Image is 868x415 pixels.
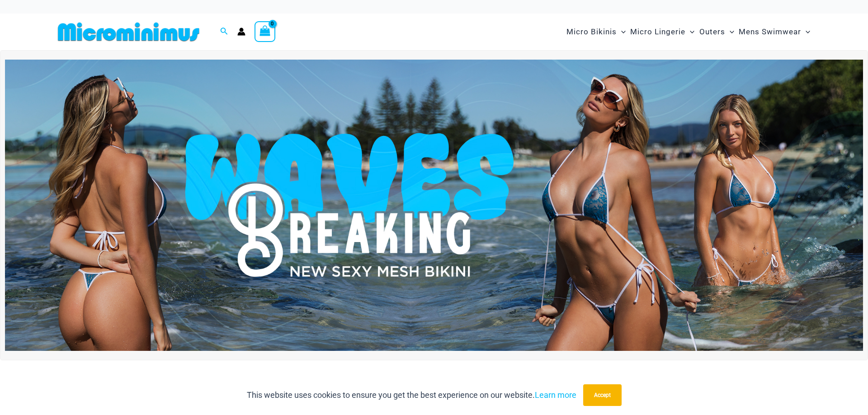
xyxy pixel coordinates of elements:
[697,18,736,46] a: OutersMenu ToggleMenu Toggle
[255,21,275,42] a: View Shopping Cart, empty
[566,20,617,43] span: Micro Bikinis
[237,28,245,36] a: Account icon link
[5,60,863,351] img: Waves Breaking Ocean Bikini Pack
[564,18,628,46] a: Micro BikinisMenu ToggleMenu Toggle
[736,18,812,46] a: Mens SwimwearMenu ToggleMenu Toggle
[685,20,694,43] span: Menu Toggle
[220,26,228,37] a: Search icon link
[699,20,725,43] span: Outers
[583,384,622,406] button: Accept
[54,22,203,42] img: MM SHOP LOGO FLAT
[535,390,576,400] a: Learn more
[628,18,697,46] a: Micro LingerieMenu ToggleMenu Toggle
[739,20,801,43] span: Mens Swimwear
[630,20,685,43] span: Micro Lingerie
[563,17,814,47] nav: Site Navigation
[617,20,626,43] span: Menu Toggle
[725,20,734,43] span: Menu Toggle
[801,20,810,43] span: Menu Toggle
[247,388,576,402] p: This website uses cookies to ensure you get the best experience on our website.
